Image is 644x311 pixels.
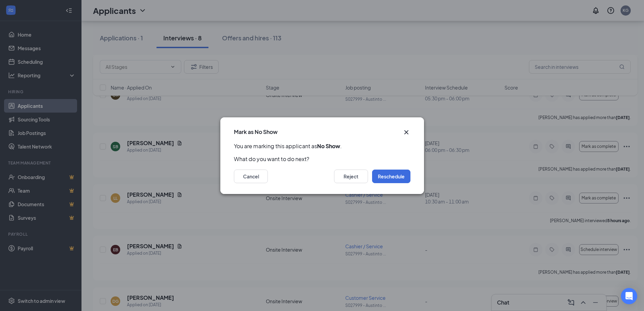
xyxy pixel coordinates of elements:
[402,128,410,136] button: Close
[234,155,410,163] p: What do you want to do next?
[317,142,340,150] b: No Show
[621,288,637,304] div: Open Intercom Messenger
[234,142,410,150] p: You are marking this applicant as .
[234,170,268,183] button: Cancel
[234,128,278,136] h3: Mark as No Show
[334,170,368,183] button: Reject
[372,170,410,183] button: Reschedule
[402,128,410,136] svg: Cross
